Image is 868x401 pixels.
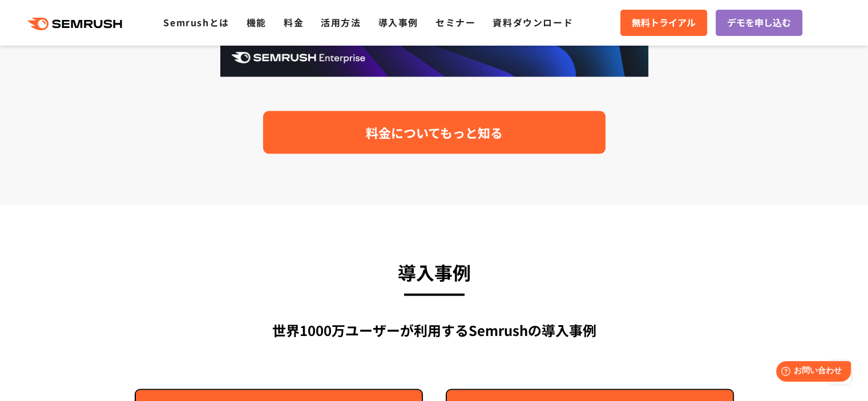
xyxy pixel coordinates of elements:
div: 世界1000万ユーザーが利用する Semrushの導入事例 [135,320,734,341]
a: 資料ダウンロード [492,15,573,29]
a: 料金 [284,15,304,29]
span: 料金についてもっと知る [366,123,503,143]
a: 機能 [247,15,267,29]
h3: 導入事例 [135,257,734,287]
span: 無料トライアル [632,15,696,30]
a: Semrushとは [163,15,229,29]
span: デモを申し込む [727,15,791,30]
iframe: Help widget launcher [766,357,855,388]
a: 無料トライアル [620,10,707,36]
a: 活用方法 [321,15,361,29]
a: 導入事例 [378,15,418,29]
a: セミナー [435,15,475,29]
a: デモを申し込む [716,10,802,36]
a: 料金についてもっと知る [263,111,605,154]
